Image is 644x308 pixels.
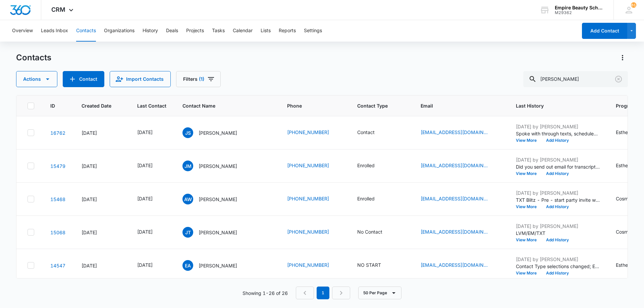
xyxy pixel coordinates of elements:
button: Reports [279,20,296,42]
div: [DATE] [137,129,153,136]
div: Esthetics [616,162,636,169]
div: Contact Name - Jessica Sugihardjo - Select to Edit Field [182,127,249,138]
button: Overview [12,20,33,42]
button: Calendar [233,20,253,42]
a: Navigate to contact details page for Jessica Sugihardjo [50,130,65,136]
div: Phone - (603) 550-6667 - Select to Edit Field [287,129,341,137]
div: Enrolled [357,195,375,202]
span: Created Date [82,102,111,109]
div: Last Contact - 1755475200 - Select to Edit Field [137,195,165,203]
button: Actions [16,71,57,87]
button: Organizations [104,20,135,42]
p: [DATE] by [PERSON_NAME] [516,256,600,263]
div: Contact Name - Jessica May - Select to Edit Field [182,161,249,171]
div: [DATE] [82,262,121,269]
button: Filters [176,71,221,87]
div: Contact Name - Jessica Thornton Bernier - Select to Edit Field [182,227,249,238]
a: [EMAIL_ADDRESS][DOMAIN_NAME] [421,228,488,235]
span: AW [182,194,193,204]
button: Leads Inbox [41,20,68,42]
button: Deals [166,20,178,42]
span: Contact Type [357,102,395,109]
span: Email [421,102,490,109]
div: [DATE] [82,129,121,136]
span: EA [182,260,193,271]
div: No Contact [357,228,382,235]
a: Navigate to contact details page for Jessica Thornton Bernier [50,230,65,235]
div: Phone - (603) 969-5409 - Select to Edit Field [287,162,341,170]
span: CRM [51,6,65,13]
p: Showing 1-26 of 26 [243,290,288,297]
div: Enrolled [357,162,375,169]
div: Contact Type - Enrolled - Select to Edit Field [357,195,387,203]
button: Lists [261,20,271,42]
div: Last Contact - 1745798400 - Select to Edit Field [137,261,165,269]
div: [DATE] [137,195,153,202]
div: Phone - (207) 873-4422 - Select to Edit Field [287,261,341,269]
p: [DATE] by [PERSON_NAME] [516,123,600,130]
div: Last Contact - 1740182400 - Select to Edit Field [137,228,165,236]
button: Add History [541,238,574,242]
p: [DATE] by [PERSON_NAME] [516,223,600,230]
button: Add Contact [63,71,104,87]
button: Tasks [212,20,225,42]
div: [DATE] [82,163,121,170]
p: [PERSON_NAME] [199,196,237,203]
p: LVM/EM/TXT [516,230,600,237]
div: Contact Type - NO START - Select to Edit Field [357,261,393,269]
div: Last Contact - 1753920000 - Select to Edit Field [137,162,165,170]
span: Phone [287,102,331,109]
div: Contact Type - Enrolled - Select to Edit Field [357,162,387,170]
button: Add Contact [582,23,627,39]
div: Contact [357,129,375,136]
nav: Pagination [296,287,350,299]
p: Spoke with through texts, scheduled call for [DATE] at 10am [516,130,600,137]
button: View More [516,205,541,209]
a: [PHONE_NUMBER] [287,129,329,136]
button: Clear [613,74,624,84]
div: notifications count [631,2,636,8]
button: History [143,20,158,42]
a: Navigate to contact details page for Anna Walker [50,196,65,202]
p: TXT Blitz - Pre - start party invite with flyer [516,196,600,203]
a: [EMAIL_ADDRESS][DOMAIN_NAME] [421,162,488,169]
input: Search Contacts [523,71,628,87]
button: View More [516,172,541,176]
div: Contact Name - Emily Allen - Select to Edit Field [182,260,249,271]
span: (1) [199,77,204,81]
span: JS [182,127,193,138]
a: [EMAIL_ADDRESS][DOMAIN_NAME] [421,129,488,136]
a: Navigate to contact details page for Emily Allen [50,263,65,268]
a: [PHONE_NUMBER] [287,162,329,169]
span: 61 [631,2,636,8]
button: Add History [541,172,574,176]
p: [PERSON_NAME] [199,262,237,269]
div: Email - annawalker17@icloud.com - Select to Edit Field [421,195,500,203]
p: Did you send out email for transcript request? [516,163,600,170]
button: Add History [541,271,574,275]
a: [PHONE_NUMBER] [287,228,329,235]
button: View More [516,238,541,242]
span: Last Contact [137,102,166,109]
div: [DATE] [137,261,153,268]
button: View More [516,271,541,275]
div: Contact Name - Anna Walker - Select to Edit Field [182,194,249,204]
h1: Contacts [16,53,51,63]
p: [PERSON_NAME] [199,229,237,236]
button: Add History [541,138,574,142]
a: [EMAIL_ADDRESS][DOMAIN_NAME] [421,195,488,202]
a: Navigate to contact details page for Jessica May [50,163,65,169]
div: Contact Type - Contact - Select to Edit Field [357,129,387,137]
div: [DATE] [137,228,153,235]
div: [DATE] [82,229,121,236]
div: account id [555,10,604,15]
span: JT [182,227,193,238]
button: Actions [617,52,628,63]
span: JM [182,161,193,171]
div: Contact Type - No Contact - Select to Edit Field [357,228,394,236]
button: 50 Per Page [358,287,401,299]
button: Settings [304,20,322,42]
div: Last Contact - 1757376000 - Select to Edit Field [137,129,165,137]
div: [DATE] [137,162,153,169]
div: Esthetics [616,261,636,268]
